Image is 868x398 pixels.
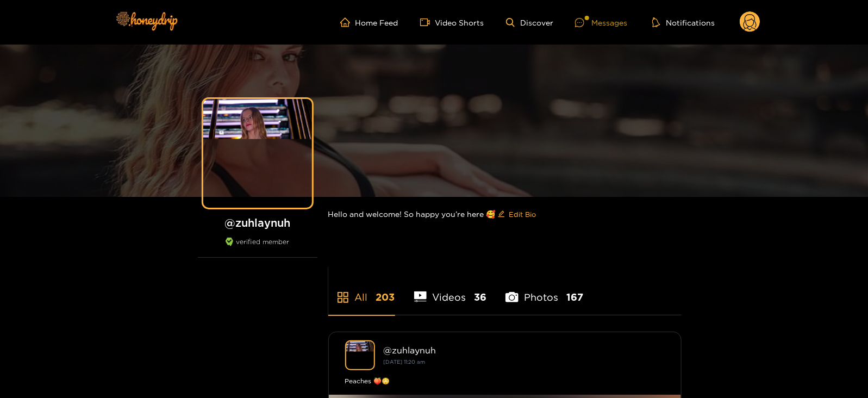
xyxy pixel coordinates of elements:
a: Video Shorts [420,17,484,27]
div: verified member [198,238,317,258]
li: All [328,266,395,315]
span: Edit Bio [509,209,536,220]
a: Discover [506,18,553,27]
img: zuhlaynuh [345,340,375,370]
span: appstore [336,291,349,304]
button: editEdit Bio [496,206,539,223]
h1: @ zuhlaynuh [198,216,317,229]
div: Hello and welcome! So happy you’re here 🥰 [328,197,682,232]
div: Peaches 🍑😳 [345,376,665,387]
small: [DATE] 11:20 am [384,359,426,365]
button: Notifications [649,17,718,28]
span: home [340,17,355,27]
li: Videos [414,266,487,315]
a: Home Feed [340,17,398,27]
div: Messages [575,16,627,29]
span: 203 [376,290,395,304]
div: @ zuhlaynuh [384,345,665,355]
span: video-camera [420,17,435,27]
span: 167 [566,290,583,304]
li: Photos [505,266,583,315]
span: edit [498,210,505,219]
span: 36 [474,290,486,304]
